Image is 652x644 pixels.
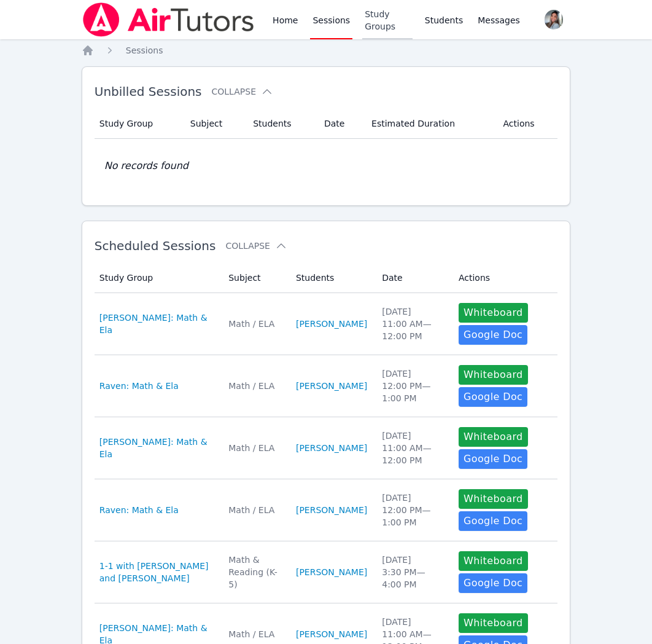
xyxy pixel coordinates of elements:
a: [PERSON_NAME] [296,504,367,516]
span: Unbilled Sessions [95,84,202,99]
img: Air Tutors [82,2,255,37]
div: Math / ELA [228,380,281,392]
a: [PERSON_NAME] [296,628,367,640]
tr: 1-1 with [PERSON_NAME] and [PERSON_NAME]Math & Reading (K-5)[PERSON_NAME][DATE]3:30 PM—4:00 PMWhi... [95,541,558,603]
div: Math / ELA [228,318,281,330]
a: Raven: Math & Ela [99,380,179,392]
button: Whiteboard [459,427,528,447]
nav: Breadcrumb [82,44,571,57]
tr: [PERSON_NAME]: Math & ElaMath / ELA[PERSON_NAME][DATE]11:00 AM—12:00 PMWhiteboardGoogle Doc [95,293,558,355]
a: Google Doc [459,449,527,469]
th: Subject [183,109,246,139]
th: Study Group [95,109,183,139]
th: Study Group [95,263,221,293]
div: Math / ELA [228,504,281,516]
tr: Raven: Math & ElaMath / ELA[PERSON_NAME][DATE]12:00 PM—1:00 PMWhiteboardGoogle Doc [95,479,558,541]
tr: [PERSON_NAME]: Math & ElaMath / ELA[PERSON_NAME][DATE]11:00 AM—12:00 PMWhiteboardGoogle Doc [95,417,558,479]
span: Messages [478,14,520,26]
a: [PERSON_NAME]: Math & Ela [99,312,214,336]
span: Scheduled Sessions [95,238,216,253]
tr: Raven: Math & ElaMath / ELA[PERSON_NAME][DATE]12:00 PM—1:00 PMWhiteboardGoogle Doc [95,355,558,417]
button: Whiteboard [459,303,528,323]
div: [DATE] 11:00 AM — 12:00 PM [382,430,444,466]
a: Google Doc [459,387,527,407]
th: Students [289,263,375,293]
th: Students [246,109,317,139]
a: Google Doc [459,573,527,593]
div: [DATE] 12:00 PM — 1:00 PM [382,492,444,528]
div: [DATE] 12:00 PM — 1:00 PM [382,367,444,404]
button: Collapse [212,85,273,98]
td: No records found [95,139,558,193]
a: 1-1 with [PERSON_NAME] and [PERSON_NAME] [99,560,214,584]
a: [PERSON_NAME] [296,380,367,392]
a: [PERSON_NAME] [296,566,367,578]
span: Sessions [126,45,163,55]
div: [DATE] 11:00 AM — 12:00 PM [382,305,444,342]
button: Whiteboard [459,489,528,509]
a: [PERSON_NAME]: Math & Ela [99,436,214,460]
th: Actions [495,109,557,139]
a: Google Doc [459,511,527,531]
button: Whiteboard [459,613,528,633]
th: Date [375,263,451,293]
div: Math / ELA [228,628,281,640]
div: [DATE] 3:30 PM — 4:00 PM [382,554,444,591]
th: Actions [451,263,557,293]
a: Google Doc [459,325,527,345]
a: [PERSON_NAME] [296,442,367,454]
th: Subject [221,263,289,293]
button: Collapse [225,240,287,252]
button: Whiteboard [459,551,528,571]
th: Date [317,109,364,139]
button: Whiteboard [459,365,528,385]
div: Math / ELA [228,442,281,454]
a: Raven: Math & Ela [99,504,179,516]
a: Sessions [126,44,163,57]
a: [PERSON_NAME] [296,318,367,330]
th: Estimated Duration [364,109,495,139]
div: Math & Reading (K-5) [228,554,281,591]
